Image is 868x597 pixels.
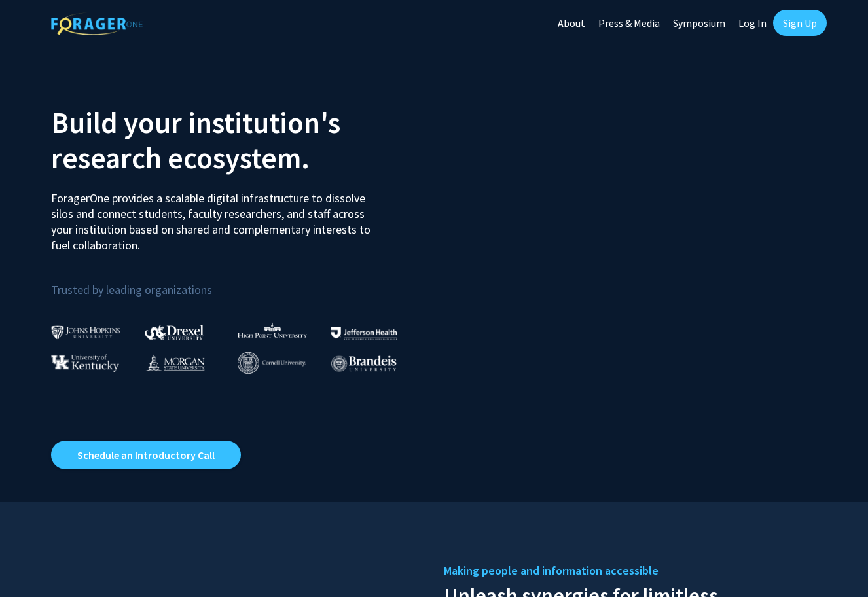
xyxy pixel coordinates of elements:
[145,354,205,371] img: Morgan State University
[51,441,241,469] a: Opens in a new tab
[145,325,204,340] img: Drexel University
[51,12,143,35] img: ForagerOne Logo
[773,10,827,36] a: Sign Up
[51,354,119,372] img: University of Kentucky
[51,325,120,339] img: Johns Hopkins University
[238,322,307,338] img: High Point University
[51,105,424,175] h2: Build your institution's research ecosystem.
[51,181,380,253] p: ForagerOne provides a scalable digital infrastructure to dissolve silos and connect students, fac...
[51,264,424,300] p: Trusted by leading organizations
[331,355,397,372] img: Brandeis University
[444,561,817,581] h5: Making people and information accessible
[331,327,397,339] img: Thomas Jefferson University
[238,352,306,374] img: Cornell University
